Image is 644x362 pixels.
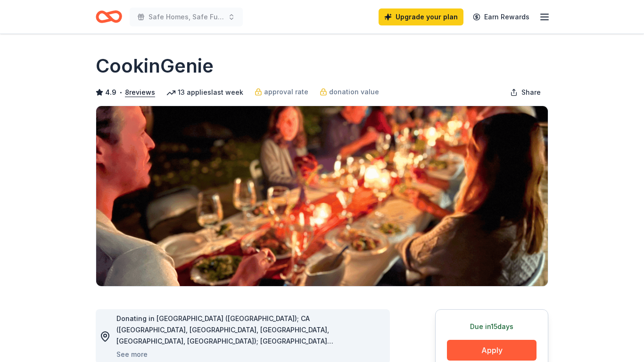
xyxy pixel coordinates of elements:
[255,86,308,98] a: approval rate
[379,8,463,25] a: Upgrade your plan
[447,340,537,361] button: Apply
[116,349,148,360] button: See more
[130,8,243,26] button: Safe Homes, Safe Futures Family Resource Fair
[125,87,155,98] button: 8reviews
[96,6,122,28] a: Home
[320,86,379,98] a: donation value
[96,106,548,286] img: Image for CookinGenie
[503,83,548,102] button: Share
[264,86,308,98] span: approval rate
[166,87,243,98] div: 13 applies last week
[329,86,379,98] span: donation value
[467,8,535,25] a: Earn Rewards
[96,53,214,79] h1: CookinGenie
[105,87,116,98] span: 4.9
[521,87,541,98] span: Share
[447,321,537,332] div: Due in 15 days
[119,89,123,96] span: •
[149,11,224,23] span: Safe Homes, Safe Futures Family Resource Fair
